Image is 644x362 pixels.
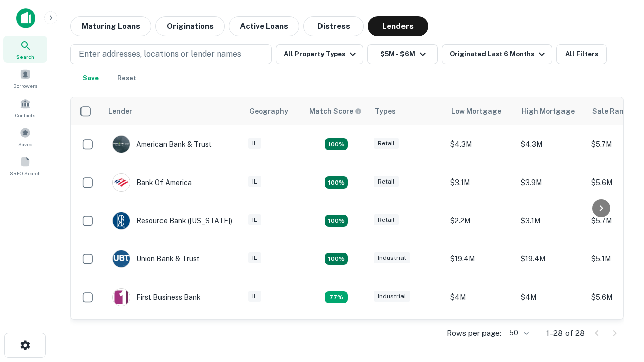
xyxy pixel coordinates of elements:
[113,174,130,191] img: picture
[516,163,586,202] td: $3.9M
[516,240,586,278] td: $19.4M
[111,68,143,88] button: Reset
[155,16,225,36] button: Originations
[374,176,399,188] div: Retail
[325,291,348,303] div: Matching Properties: 3, hasApolloMatch: undefined
[309,106,360,117] h6: Match Score
[243,97,303,125] th: Geography
[112,212,232,230] div: Resource Bank ([US_STATE])
[445,316,516,354] td: $3.9M
[3,65,47,92] a: Borrowers
[374,138,399,149] div: Retail
[516,97,586,125] th: High Mortgage
[303,97,369,125] th: Capitalize uses an advanced AI algorithm to match your search with the best lender. The match sco...
[516,278,586,316] td: $4M
[248,138,261,149] div: IL
[594,282,644,330] iframe: Chat Widget
[79,48,242,60] p: Enter addresses, locations or lender names
[445,97,516,125] th: Low Mortgage
[113,289,130,306] img: picture
[445,163,516,202] td: $3.1M
[3,36,47,63] a: Search
[112,250,200,268] div: Union Bank & Trust
[303,16,364,36] button: Distress
[112,288,201,306] div: First Business Bank
[442,44,552,64] button: Originated Last 6 Months
[113,136,130,153] img: picture
[70,44,272,64] button: Enter addresses, locations or lender names
[113,212,130,229] img: picture
[229,16,299,36] button: Active Loans
[369,97,445,125] th: Types
[113,250,130,267] img: picture
[374,214,399,226] div: Retail
[248,252,261,264] div: IL
[74,68,107,88] button: Save your search to get updates of matches that match your search criteria.
[70,16,151,36] button: Maturing Loans
[516,125,586,163] td: $4.3M
[276,44,363,64] button: All Property Types
[375,105,396,117] div: Types
[368,16,428,36] button: Lenders
[249,105,288,117] div: Geography
[3,152,47,179] a: SREO Search
[248,176,261,188] div: IL
[516,316,586,354] td: $4.2M
[13,82,37,90] span: Borrowers
[451,105,501,117] div: Low Mortgage
[325,215,348,227] div: Matching Properties: 4, hasApolloMatch: undefined
[374,291,410,302] div: Industrial
[556,44,607,64] button: All Filters
[450,48,548,60] div: Originated Last 6 Months
[325,138,348,150] div: Matching Properties: 7, hasApolloMatch: undefined
[447,327,501,339] p: Rows per page:
[15,111,35,119] span: Contacts
[16,53,34,61] span: Search
[309,106,362,117] div: Capitalize uses an advanced AI algorithm to match your search with the best lender. The match sco...
[112,135,212,153] div: American Bank & Trust
[16,8,35,28] img: capitalize-icon.png
[102,97,243,125] th: Lender
[516,202,586,240] td: $3.1M
[108,105,132,117] div: Lender
[505,326,530,340] div: 50
[325,253,348,265] div: Matching Properties: 4, hasApolloMatch: undefined
[3,94,47,121] a: Contacts
[248,214,261,226] div: IL
[3,123,47,150] a: Saved
[445,125,516,163] td: $4.3M
[112,173,192,192] div: Bank Of America
[18,140,33,148] span: Saved
[546,327,585,339] p: 1–28 of 28
[10,169,41,177] span: SREO Search
[325,176,348,189] div: Matching Properties: 4, hasApolloMatch: undefined
[445,202,516,240] td: $2.2M
[445,278,516,316] td: $4M
[445,240,516,278] td: $19.4M
[374,252,410,264] div: Industrial
[522,105,575,117] div: High Mortgage
[367,44,438,64] button: $5M - $6M
[248,291,261,302] div: IL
